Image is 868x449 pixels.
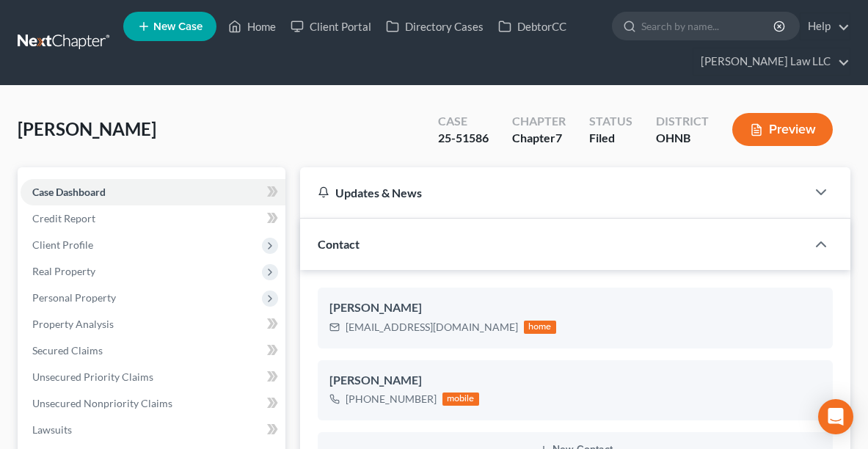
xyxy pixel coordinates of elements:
a: [PERSON_NAME] Law LLC [693,48,850,75]
div: [PERSON_NAME] [329,299,821,317]
div: OHNB [656,130,709,147]
span: Personal Property [32,291,116,304]
div: Open Intercom Messenger [818,399,853,434]
a: Secured Claims [21,337,285,364]
div: [PHONE_NUMBER] [346,392,437,406]
div: mobile [442,393,479,406]
span: Client Profile [32,238,93,251]
span: [PERSON_NAME] [18,118,156,139]
a: Case Dashboard [21,179,285,205]
div: Chapter [512,130,566,147]
a: Credit Report [21,205,285,232]
div: 25-51586 [438,130,489,147]
span: Case Dashboard [32,186,106,198]
span: Real Property [32,265,95,277]
div: home [524,321,556,334]
div: Updates & News [318,185,789,200]
input: Search by name... [641,12,776,40]
span: 7 [555,131,562,145]
span: Unsecured Priority Claims [32,370,153,383]
a: Unsecured Nonpriority Claims [21,390,285,417]
a: Unsecured Priority Claims [21,364,285,390]
a: Home [221,13,283,40]
span: Property Analysis [32,318,114,330]
span: Secured Claims [32,344,103,357]
a: Directory Cases [379,13,491,40]
div: [PERSON_NAME] [329,372,821,390]
span: Lawsuits [32,423,72,436]
span: Unsecured Nonpriority Claims [32,397,172,409]
a: DebtorCC [491,13,574,40]
div: [EMAIL_ADDRESS][DOMAIN_NAME] [346,320,518,335]
div: District [656,113,709,130]
div: Case [438,113,489,130]
a: Help [800,13,850,40]
span: Credit Report [32,212,95,224]
div: Filed [589,130,632,147]
div: Status [589,113,632,130]
span: New Case [153,21,203,32]
div: Chapter [512,113,566,130]
button: Preview [732,113,833,146]
a: Client Portal [283,13,379,40]
a: Property Analysis [21,311,285,337]
span: Contact [318,237,360,251]
a: Lawsuits [21,417,285,443]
